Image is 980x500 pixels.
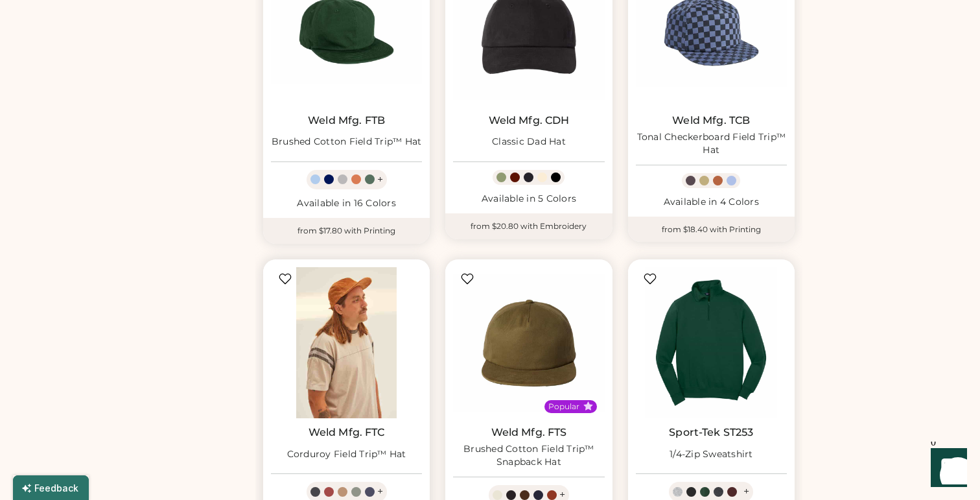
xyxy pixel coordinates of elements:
[672,114,750,127] a: Weld Mfg. TCB
[308,114,385,127] a: Weld Mfg. FTB
[271,197,422,210] div: Available in 16 Colors
[670,448,753,461] div: 1/4-Zip Sweatshirt
[491,426,567,439] a: Weld Mfg. FTS
[453,443,604,469] div: Brushed Cotton Field Trip™ Snapback Hat
[377,484,383,499] div: +
[309,426,385,439] a: Weld Mfg. FTC
[263,218,430,244] div: from $17.80 with Printing
[272,136,422,149] div: Brushed Cotton Field Trip™ Hat
[583,401,593,411] button: Popular Style
[918,442,974,497] iframe: Front Chat
[377,173,383,187] div: +
[287,448,406,461] div: Corduroy Field Trip™ Hat
[743,484,749,499] div: +
[669,426,753,439] a: Sport-Tek ST253
[453,193,604,206] div: Available in 5 Colors
[636,196,787,209] div: Available in 4 Colors
[636,131,787,157] div: Tonal Checkerboard Field Trip™ Hat
[492,136,566,149] div: Classic Dad Hat
[445,213,612,239] div: from $20.80 with Embroidery
[636,267,787,418] img: Sport-Tek ST253 1/4-Zip Sweatshirt
[548,401,579,412] div: Popular
[271,267,422,418] img: Weld Mfg. FTC Corduroy Field Trip™ Hat
[628,217,795,243] div: from $18.40 with Printing
[453,267,604,418] img: Weld Mfg. FTS Brushed Cotton Field Trip™ Snapback Hat
[489,114,570,127] a: Weld Mfg. CDH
